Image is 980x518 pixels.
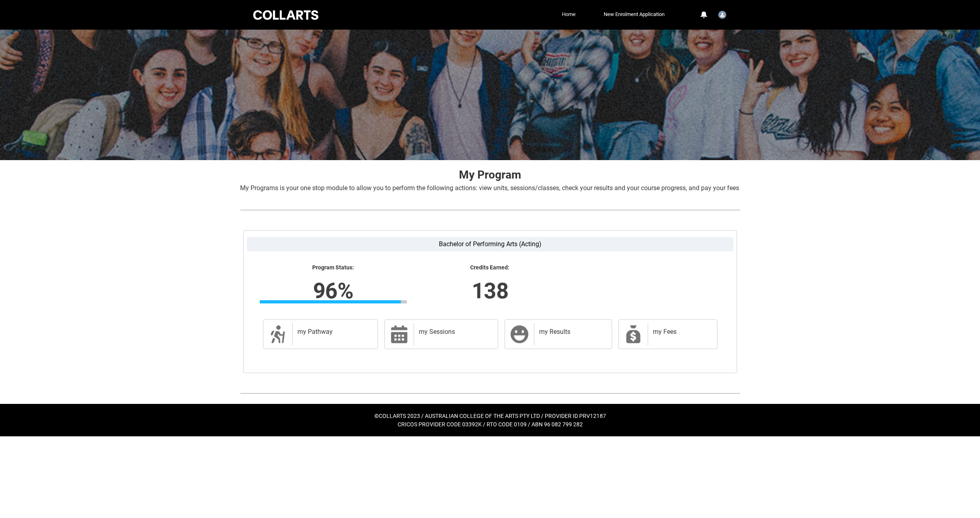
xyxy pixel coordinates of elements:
strong: My Program [459,168,521,181]
span: My Programs is your one stop module to allow you to perform the following actions: view units, se... [240,184,739,192]
lightning-formatted-number: 96% [208,274,458,307]
a: my Sessions [384,319,498,349]
img: Student.rmaisan.20230311 [718,11,726,19]
lightning-formatted-text: Credits Earned: [416,264,564,271]
a: Home [560,8,578,20]
label: Bachelor of Performing Arts (Acting) [247,237,733,251]
lightning-formatted-text: Program Status: [260,264,407,271]
img: REDU_GREY_LINE [240,389,740,398]
img: REDU_GREY_LINE [240,206,740,214]
lightning-formatted-number: 138 [365,274,615,307]
a: my Fees [618,319,717,349]
h2: my Sessions [419,328,490,336]
a: New Enrolment Application [602,8,667,20]
h2: my Fees [653,328,709,336]
h2: my Results [539,328,603,336]
a: my Pathway [263,319,378,349]
span: Description of icon when needed [268,325,287,344]
a: my Results [505,319,612,349]
h2: my Pathway [297,328,370,336]
div: Progress Bar [260,300,407,303]
button: User Profile Student.rmaisan.20230311 [716,8,728,20]
span: My Payments [624,325,643,344]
